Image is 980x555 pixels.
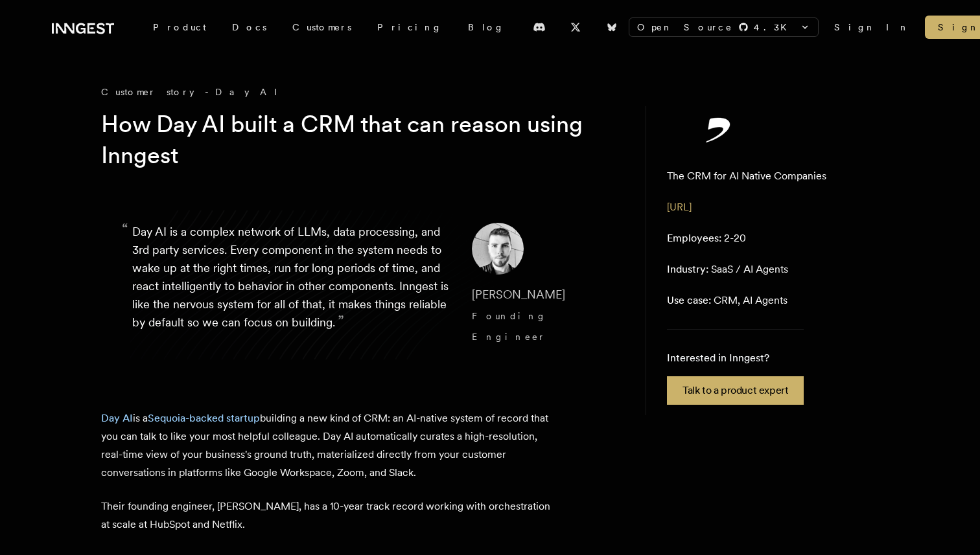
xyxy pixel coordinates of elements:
[472,311,547,342] span: Founding Engineer
[101,409,555,482] p: is a building a new kind of CRM: an AI-native system of record that you can talk to like your mos...
[472,288,565,301] span: [PERSON_NAME]
[667,293,787,308] p: CRM, AI Agents
[667,117,771,142] img: Day AI's logo
[472,223,524,275] img: Image of Erik Munson
[219,16,279,39] a: Docs
[101,85,620,98] div: Customer story - Day AI
[598,17,626,38] a: Bluesky
[101,412,133,424] a: Day AI
[279,16,364,39] a: Customers
[101,497,555,534] p: Their founding engineer, [PERSON_NAME], has a 10-year track record working with orchestration at ...
[101,109,599,171] h1: How Day AI built a CRM that can reason using Inngest
[132,223,451,347] p: Day AI is a complex network of LLMs, data processing, and 3rd party services. Every component in ...
[754,21,795,34] span: 4.3 K
[667,263,708,275] span: Industry:
[667,201,692,213] a: [URL]
[667,376,804,405] a: Talk to a product expert
[834,21,909,34] a: Sign In
[525,17,554,38] a: Discord
[122,225,128,233] span: “
[364,16,455,39] a: Pricing
[667,232,721,244] span: Employees:
[667,168,826,184] p: The CRM for AI Native Companies
[667,231,746,246] p: 2-20
[455,16,517,39] a: Blog
[667,262,788,277] p: SaaS / AI Agents
[561,17,590,38] a: X
[140,16,219,39] div: Product
[338,311,344,330] span: ”
[667,350,804,366] p: Interested in Inngest?
[637,21,733,34] span: Open Source
[667,294,711,306] span: Use case:
[148,412,260,424] a: Sequoia-backed startup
